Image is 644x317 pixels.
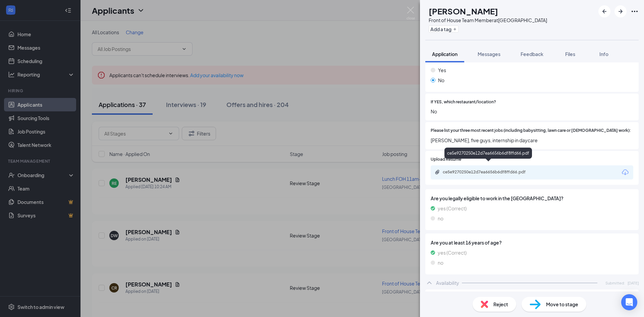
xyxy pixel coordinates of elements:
[435,169,440,175] svg: Paperclip
[431,156,461,163] span: Upload Resume
[621,294,637,310] div: Open Intercom Messenger
[546,301,578,308] span: Move to stage
[605,280,625,286] span: Submitted:
[431,195,633,202] span: Are you legally eligible to work in the [GEOGRAPHIC_DATA]?
[431,137,633,144] span: [PERSON_NAME], five guys, internship in daycare
[614,5,627,17] button: ArrowRight
[438,66,446,74] span: Yes
[621,168,629,176] svg: Download
[443,169,537,175] div: ce5e9270250e12d7ea6656b6df8ffd66.pdf
[425,279,433,287] svg: ChevronUp
[438,205,467,212] span: yes (Correct)
[478,51,500,57] span: Messages
[453,27,457,31] svg: Plus
[429,17,547,23] div: Front of House Team Member at [GEOGRAPHIC_DATA]
[431,108,633,115] span: No
[431,99,496,105] span: If YES, which restaurant/location?
[436,279,459,286] div: Availability
[429,5,498,17] h1: [PERSON_NAME]
[438,76,444,84] span: No
[431,239,633,246] span: Are you at least 16 years of age?
[438,259,443,266] span: no
[431,127,631,134] span: Please list your three most recent jobs (including babysitting, lawn care or [DEMOGRAPHIC_DATA] w...
[600,7,608,15] svg: ArrowLeftNew
[631,7,639,15] svg: Ellipses
[444,148,532,159] div: ce5e9270250e12d7ea6656b6df8ffd66.pdf
[435,169,543,176] a: Paperclipce5e9270250e12d7ea6656b6df8ffd66.pdf
[598,5,610,17] button: ArrowLeftNew
[429,25,459,33] button: PlusAdd a tag
[565,51,575,57] span: Files
[521,51,543,57] span: Feedback
[438,215,443,222] span: no
[432,51,458,57] span: Application
[438,249,467,256] span: yes (Correct)
[616,7,625,15] svg: ArrowRight
[599,51,608,57] span: Info
[628,280,639,286] span: [DATE]
[493,301,508,308] span: Reject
